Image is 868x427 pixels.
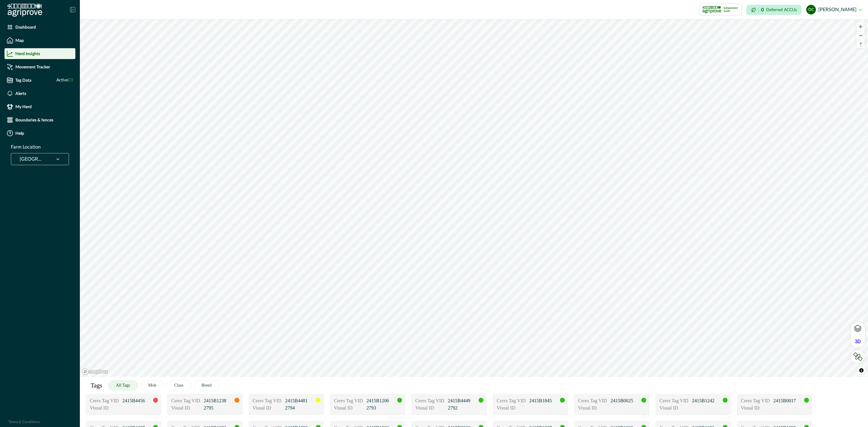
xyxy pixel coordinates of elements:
[11,143,41,151] p: Farm Location
[15,78,31,83] p: Tag Data
[529,397,559,404] p: 2415B1845
[15,104,32,109] p: My Herd
[8,420,40,424] a: Terms & Conditions
[285,397,315,404] p: 2415B4481
[90,397,120,404] p: Ceres Tag VID
[91,381,102,390] p: Tags
[7,4,42,17] img: Logo
[15,64,50,69] p: Movement Tracker
[15,91,26,96] p: Alerts
[15,25,36,30] p: Dashboard
[5,61,75,72] a: Movement Tracker
[858,367,865,374] button: Toggle attribution
[806,2,862,17] button: dylan cronje[PERSON_NAME]
[578,397,608,404] p: Ceres Tag VID
[415,404,445,412] p: Visual ID
[448,404,478,412] p: 2792
[724,7,739,13] p: Independent Audit
[773,397,804,404] p: 2415B0017
[108,380,138,391] button: All Tags
[253,404,283,412] p: Visual ID
[611,397,641,404] p: 2415B0025
[5,22,75,33] a: Dashboard
[853,352,863,361] img: LkRIKP7pqK064DBUf7vatyaj0RnXiK+1zEGAAAAAElFTkSuQmCC
[366,397,397,404] p: 2415B1206
[578,404,608,412] p: Visual ID
[497,397,527,404] p: Ceres Tag VID
[5,75,75,86] a: Tag DataActive23
[766,8,797,12] p: Deferred ACCUs
[700,4,742,16] button: certification logoIndependent Audit
[253,397,283,404] p: Ceres Tag VID
[5,128,75,139] a: Help
[171,397,201,404] p: Ceres Tag VID
[856,31,865,40] button: Zoom out
[204,397,234,404] p: 2415B1238
[856,40,865,49] button: Reset bearing to north
[15,131,24,136] p: Help
[692,397,722,404] p: 2415B1242
[741,404,771,412] p: Visual ID
[166,380,191,391] button: Class
[334,404,364,412] p: Visual ID
[448,397,478,404] p: 2415B4449
[702,5,721,14] img: certification logo
[5,88,75,99] a: Alerts
[497,404,527,412] p: Visual ID
[5,101,75,112] a: My Herd
[761,8,764,12] p: 0
[140,380,164,391] button: Mob
[856,22,865,31] button: Zoom in
[15,51,40,56] p: Herd Insights
[56,77,73,83] span: Active
[741,397,771,404] p: Ceres Tag VID
[5,48,75,59] a: Herd Insights
[68,78,73,82] span: 23
[5,115,75,125] a: Boundaries & fences
[82,368,108,375] a: Mapbox logo
[122,397,153,404] p: 2415B4456
[838,398,868,427] iframe: Chat Widget
[80,19,868,377] canvas: Map
[194,380,219,391] button: Breed
[15,38,24,43] p: Map
[415,397,445,404] p: Ceres Tag VID
[659,404,690,412] p: Visual ID
[366,404,397,412] p: 2793
[15,118,53,122] p: Boundaries & fences
[204,404,234,412] p: 2795
[334,397,364,404] p: Ceres Tag VID
[171,404,201,412] p: Visual ID
[659,397,690,404] p: Ceres Tag VID
[5,35,75,46] a: Map
[90,404,120,412] p: Visual ID
[285,404,315,412] p: 2794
